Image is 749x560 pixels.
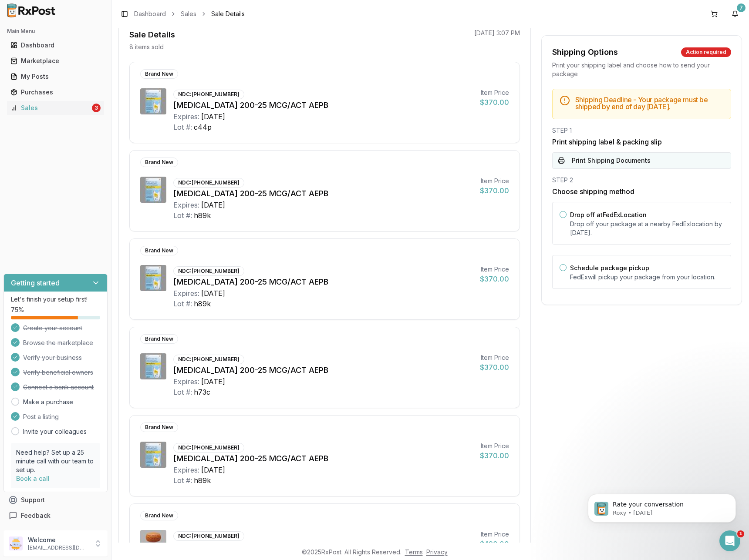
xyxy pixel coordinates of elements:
[92,104,101,112] div: 3
[211,10,245,18] span: Sale Details
[7,53,104,69] a: Marketplace
[575,476,749,537] iframe: Intercom notifications message
[173,90,244,99] div: NDC: [PHONE_NUMBER]
[737,530,744,537] span: 1
[194,475,211,486] div: h89k
[173,355,244,364] div: NDC: [PHONE_NUMBER]
[173,387,192,397] div: Lot #:
[16,475,50,482] a: Book a call
[194,122,212,132] div: c44p
[201,111,225,122] div: [DATE]
[140,158,178,167] div: Brand New
[3,38,108,52] button: Dashboard
[194,387,210,397] div: h73c
[23,339,93,347] span: Browse the marketplace
[480,442,509,450] div: Item Price
[23,412,59,421] span: Post a listing
[552,126,731,135] div: STEP 1
[480,450,509,461] div: $370.00
[480,353,509,362] div: Item Price
[7,100,104,116] a: Sales3
[10,88,101,97] div: Purchases
[681,47,731,57] div: Action required
[575,96,724,110] h5: Shipping Deadline - Your package must be shipped by end of day [DATE] .
[3,101,108,115] button: Sales3
[173,298,192,309] div: Lot #:
[7,37,104,53] a: Dashboard
[480,88,509,97] div: Item Price
[173,531,244,541] div: NDC: [PHONE_NUMBER]
[552,186,731,197] h3: Choose shipping method
[480,274,509,284] div: $370.00
[719,530,740,551] iframe: Intercom live chat
[23,368,93,377] span: Verify beneficial owners
[173,122,192,132] div: Lot #:
[140,334,178,344] div: Brand New
[201,288,225,298] div: [DATE]
[173,475,192,486] div: Lot #:
[570,273,724,282] p: FedEx will pickup your package from your location.
[181,10,196,18] a: Sales
[405,548,423,556] a: Terms
[194,210,211,221] div: h89k
[23,324,82,332] span: Create your account
[129,43,164,51] p: 8 items sold
[10,104,90,112] div: Sales
[570,264,649,272] label: Schedule package pickup
[129,29,175,41] div: Sale Details
[552,176,731,184] div: STEP 2
[140,511,178,520] div: Brand New
[10,57,101,65] div: Marketplace
[28,536,88,544] p: Welcome
[3,54,108,68] button: Marketplace
[173,210,192,221] div: Lot #:
[173,376,199,387] div: Expires:
[3,70,108,84] button: My Posts
[23,427,87,436] a: Invite your colleagues
[480,177,509,185] div: Item Price
[140,353,166,379] img: Breo Ellipta 200-25 MCG/ACT AEPB
[3,492,108,508] button: Support
[173,276,473,288] div: [MEDICAL_DATA] 200-25 MCG/ACT AEPB
[173,288,199,298] div: Expires:
[173,541,473,553] div: [MEDICAL_DATA] 25 MG TB24
[11,278,60,288] h3: Getting started
[140,530,166,556] img: Myrbetriq 25 MG TB24
[173,188,473,200] div: [MEDICAL_DATA] 200-25 MCG/ACT AEPB
[16,448,95,474] p: Need help? Set up a 25 minute call with our team to set up.
[173,364,473,376] div: [MEDICAL_DATA] 200-25 MCG/ACT AEPB
[480,185,509,196] div: $370.00
[426,548,448,556] a: Privacy
[140,265,166,291] img: Breo Ellipta 200-25 MCG/ACT AEPB
[201,465,225,475] div: [DATE]
[201,200,225,210] div: [DATE]
[3,508,108,523] button: Feedback
[480,362,509,372] div: $370.00
[140,246,178,255] div: Brand New
[11,295,100,304] p: Let's finish your setup first!
[173,99,473,111] div: [MEDICAL_DATA] 200-25 MCG/ACT AEPB
[140,442,166,468] img: Breo Ellipta 200-25 MCG/ACT AEPB
[140,177,166,203] img: Breo Ellipta 200-25 MCG/ACT AEPB
[480,265,509,274] div: Item Price
[140,88,166,114] img: Breo Ellipta 200-25 MCG/ACT AEPB
[173,443,244,453] div: NDC: [PHONE_NUMBER]
[3,85,108,99] button: Purchases
[7,69,104,84] a: My Posts
[552,152,731,169] button: Print Shipping Documents
[173,266,244,276] div: NDC: [PHONE_NUMBER]
[11,305,24,314] span: 75 %
[173,453,473,465] div: [MEDICAL_DATA] 200-25 MCG/ACT AEPB
[480,539,509,549] div: $420.00
[7,28,104,35] h2: Main Menu
[23,383,94,392] span: Connect a bank account
[9,537,23,550] img: User avatar
[552,46,618,58] div: Shipping Options
[10,41,101,50] div: Dashboard
[140,423,178,432] div: Brand New
[194,298,211,309] div: h89k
